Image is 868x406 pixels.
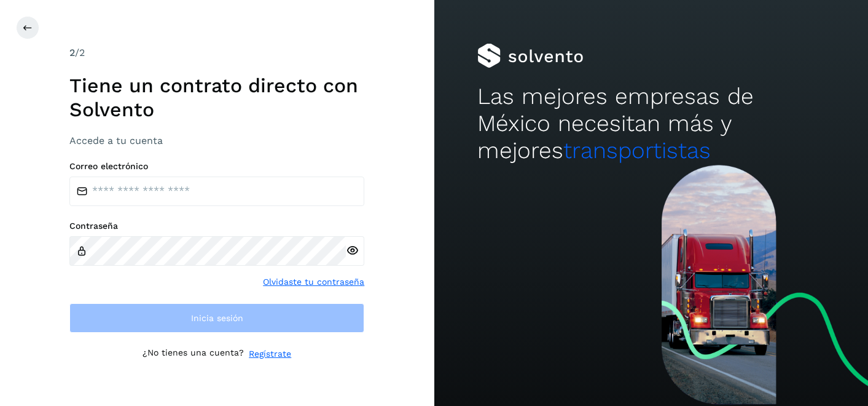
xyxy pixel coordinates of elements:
[69,161,364,172] label: Correo electrónico
[69,74,364,121] h1: Tiene un contrato directo con Solvento
[69,303,364,333] button: Inicia sesión
[69,135,364,146] h3: Accede a tu cuenta
[69,221,364,231] label: Contraseña
[263,276,364,289] a: Olvidaste tu contraseña
[69,47,75,58] span: 2
[477,83,824,165] h2: Las mejores empresas de México necesitan más y mejores
[249,348,291,360] a: Regístrate
[69,46,364,60] div: /2
[191,314,243,322] span: Inicia sesión
[143,348,244,360] p: ¿No tienes una cuenta?
[563,137,711,164] span: transportistas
